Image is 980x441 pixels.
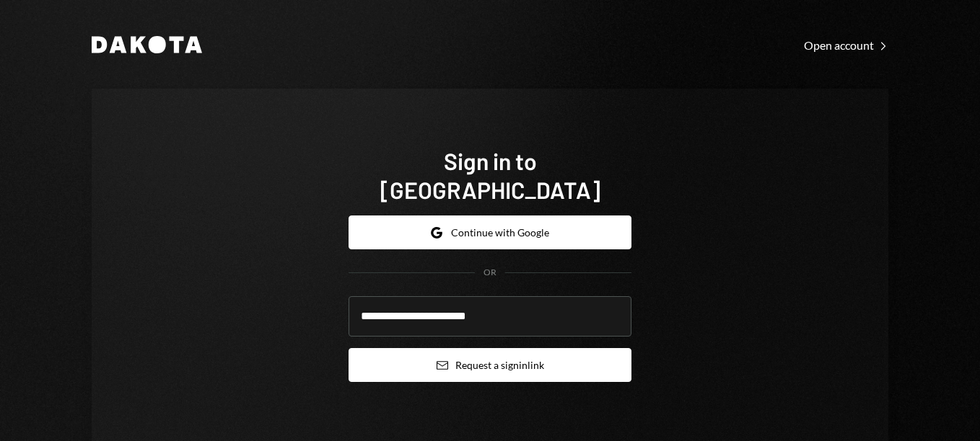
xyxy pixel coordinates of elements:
[804,38,888,53] div: Open account
[804,37,888,53] a: Open account
[603,308,620,325] keeper-lock: Open Keeper Popup
[349,215,631,249] button: Continue with Google
[349,348,631,382] button: Request a signinlink
[484,267,496,279] div: OR
[349,146,631,204] h1: Sign in to [GEOGRAPHIC_DATA]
